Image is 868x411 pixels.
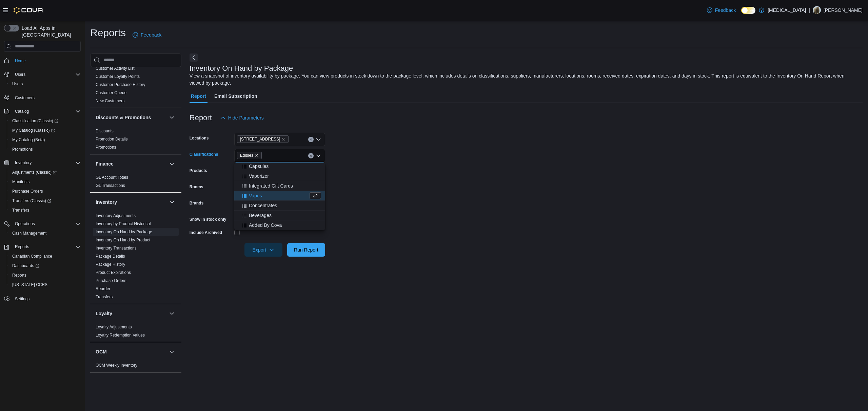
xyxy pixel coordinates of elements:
button: Catalog [1,107,83,116]
a: My Catalog (Classic) [9,126,58,134]
span: Dashboards [12,263,39,268]
button: Operations [1,219,83,229]
button: Remove 460 Granville St from selection in this group [281,137,285,141]
span: Canadian Compliance [9,252,81,260]
span: Manifests [9,178,81,186]
span: Package Details [96,254,125,259]
a: Customer Purchase History [96,82,145,87]
button: Customers [1,93,83,103]
a: Promotions [9,145,36,153]
span: Reorder [96,286,110,291]
a: My Catalog (Classic) [7,126,83,135]
span: Customers [15,95,35,101]
span: Catalog [12,107,81,115]
span: Promotion Details [96,136,128,142]
button: Remove Edibles from selection in this group [255,153,259,157]
h3: OCM [96,348,107,355]
span: Load All Apps in [GEOGRAPHIC_DATA] [19,25,81,38]
a: Customer Loyalty Points [96,74,140,79]
div: Loyalty [90,323,181,342]
button: Export [244,243,282,257]
span: Catalog [15,109,29,114]
span: Purchase Orders [12,189,43,194]
span: Loyalty Adjustments [96,324,132,330]
a: Inventory by Product Historical [96,221,151,226]
button: [US_STATE] CCRS [7,280,83,289]
span: Discounts [96,128,114,134]
p: [PERSON_NAME] [824,6,863,14]
button: Users [12,70,28,79]
a: Feedback [130,28,164,42]
button: Cash Management [7,229,83,238]
label: Locations [190,135,209,141]
span: Transfers [12,208,29,213]
a: Manifests [9,178,32,186]
span: Customer Activity List [96,66,135,71]
button: Loyalty [96,310,166,317]
h3: Inventory [96,199,117,205]
span: Feedback [715,7,736,14]
a: Inventory On Hand by Package [96,230,152,234]
span: Feedback [141,31,161,38]
button: Discounts & Promotions [96,114,166,121]
button: Promotions [7,145,83,154]
button: Canadian Compliance [7,252,83,261]
span: Canadian Compliance [12,254,52,259]
span: Inventory Transactions [96,245,137,251]
h3: Inventory On Hand by Package [190,64,293,72]
label: Products [190,168,207,173]
span: My Catalog (Beta) [9,136,81,144]
a: Users [9,80,25,88]
button: Inventory [168,198,176,206]
a: Customer Activity List [96,66,135,71]
a: Adjustments (Classic) [9,168,59,176]
button: Purchase Orders [7,187,83,196]
button: Reports [1,242,83,252]
button: Operations [12,220,38,228]
span: Customers [12,93,81,102]
span: Settings [12,294,81,303]
button: Reports [7,271,83,280]
span: Run Report [294,246,318,253]
div: Aaron Featherstone [813,6,821,14]
a: Purchase Orders [96,278,126,283]
a: Loyalty Adjustments [96,325,132,329]
a: Promotion Details [96,137,128,142]
a: Adjustments (Classic) [7,168,83,177]
a: GL Account Totals [96,175,128,180]
span: GL Transactions [96,183,125,188]
span: Transfers [9,206,81,214]
label: Show in stock only [190,217,226,222]
a: Package Details [96,254,125,259]
a: Dashboards [9,262,42,270]
a: Discounts [96,129,114,133]
span: Users [15,72,25,77]
span: Operations [12,220,81,228]
span: Export [249,243,278,257]
span: Washington CCRS [9,281,81,289]
span: Dashboards [9,262,81,270]
span: Transfers [96,294,113,300]
button: Users [7,79,83,89]
span: Classification (Classic) [12,118,58,124]
label: Rooms [190,184,203,190]
span: Purchase Orders [9,187,81,195]
span: Cash Management [9,229,81,237]
label: Brands [190,200,203,206]
div: Discounts & Promotions [90,127,181,154]
span: Inventory [12,159,81,167]
a: Loyalty Redemption Values [96,333,145,338]
a: Transfers [96,295,113,299]
div: Inventory [90,212,181,304]
p: [MEDICAL_DATA] [768,6,806,14]
h1: Reports [90,26,126,40]
a: OCM Weekly Inventory [96,363,137,368]
span: Email Subscription [214,89,257,103]
span: Cash Management [12,231,46,236]
span: Home [15,58,26,64]
span: Operations [15,221,35,226]
a: Product Expirations [96,270,131,275]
